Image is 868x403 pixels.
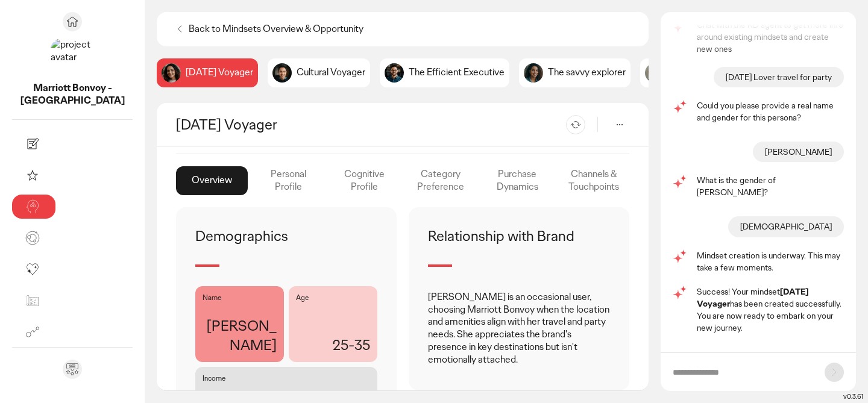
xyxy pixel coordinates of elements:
[558,166,629,195] div: Channels & Touchpoints
[640,58,773,87] div: The Thoughtful Explorer
[697,174,844,198] p: What is the gender of [PERSON_NAME]?
[195,226,288,245] p: Demographics
[297,66,365,79] p: Cultural Voyager
[186,66,253,79] p: [DATE] Voyager
[697,99,844,123] p: Could you please provide a real name and gender for this persona?
[157,58,258,87] div: Carnival Voyager
[203,316,277,355] p: [PERSON_NAME]
[548,66,626,79] p: The savvy explorer
[51,39,94,82] img: project avatar
[697,249,844,273] p: Mindset creation is underway. This may take a few moments.
[566,115,585,134] button: Refresh
[428,226,574,245] p: Relationship with Brand
[203,293,277,303] p: Name
[296,293,370,303] p: Age
[409,66,505,79] p: The Efficient Executive
[697,19,844,55] p: Chat with the RD agent to get more info around existing mindsets and create new ones
[63,360,82,379] div: Send feedback
[753,142,844,162] div: [PERSON_NAME]
[428,291,610,366] p: [PERSON_NAME] is an occasional user, choosing Marriott Bonvoy when the location and amenities ali...
[268,58,370,87] div: Cultural Voyager
[296,336,370,355] p: 25-35
[176,115,277,134] h2: [DATE] Voyager
[728,216,844,237] div: [DEMOGRAPHIC_DATA]
[405,166,477,195] div: Category Preference
[697,286,844,334] p: Success! Your mindset has been created successfully. You are now ready to embark on your new jour...
[329,166,400,195] div: Cognitive Profile
[380,58,509,87] div: The Efficient Executive
[714,67,844,87] div: [DATE] Lover travel for party
[189,23,363,36] p: Back to Mindsets Overview & Opportunity
[253,166,324,195] div: Personal Profile
[203,374,370,384] p: Income
[482,166,553,195] div: Purchase Dynamics
[176,166,248,195] div: Overview
[697,286,808,309] strong: [DATE] Voyager
[12,82,133,107] p: Marriott Bonvoy - Brazil
[519,58,631,87] div: The savvy explorer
